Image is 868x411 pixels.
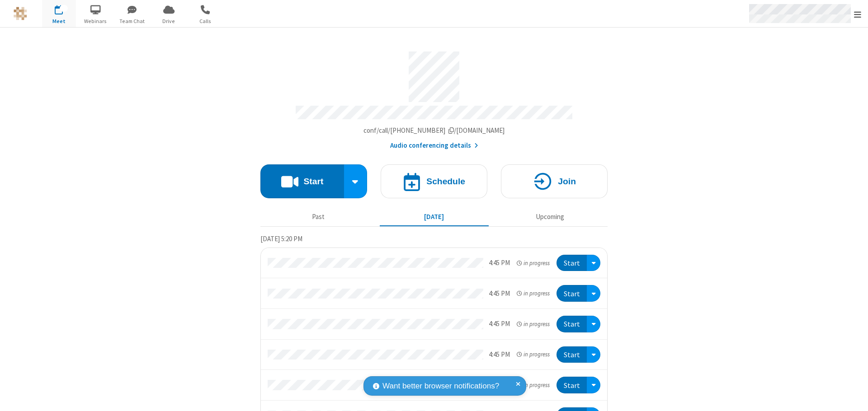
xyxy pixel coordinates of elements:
em: in progress [517,289,550,298]
h4: Start [303,177,323,186]
button: Start [557,346,587,363]
em: in progress [517,259,550,267]
div: Open menu [587,377,600,393]
span: Calls [189,17,222,25]
h4: Schedule [426,177,465,186]
em: in progress [517,320,550,328]
span: [DATE] 5:20 PM [260,234,302,243]
button: Start [557,377,587,393]
div: Open menu [587,346,600,363]
button: Audio conferencing details [390,140,478,151]
div: 4:45 PM [489,258,510,268]
button: Copy my meeting room linkCopy my meeting room link [363,126,505,136]
span: Copy my meeting room link [363,126,505,135]
button: Schedule [381,164,487,198]
button: Start [260,164,344,198]
section: Account details [260,45,608,151]
div: Open menu [587,316,600,332]
h4: Join [558,177,576,186]
span: Webinars [79,17,113,25]
button: Start [557,255,587,271]
button: Join [501,164,608,198]
div: Open menu [587,255,600,271]
span: Meet [42,17,76,25]
span: Drive [152,17,186,25]
span: Team Chat [115,17,149,25]
span: Want better browser notifications? [382,380,499,392]
div: 13 [60,5,68,12]
div: Open menu [587,285,600,302]
div: Start conference options [344,164,368,198]
div: 4:45 PM [489,289,510,299]
button: Upcoming [495,208,604,225]
button: Past [264,208,373,225]
em: in progress [517,350,550,359]
div: 4:45 PM [489,350,510,360]
em: in progress [517,381,550,389]
div: 4:45 PM [489,319,510,329]
img: QA Selenium DO NOT DELETE OR CHANGE [14,7,27,20]
button: [DATE] [380,208,489,225]
button: Start [557,316,587,332]
button: Start [557,285,587,302]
